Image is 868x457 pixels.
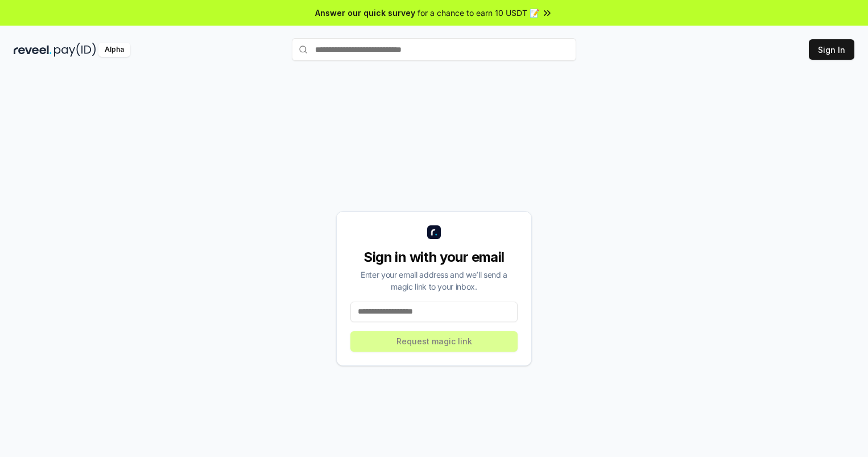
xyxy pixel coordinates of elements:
img: reveel_dark [14,43,52,57]
span: Answer our quick survey [315,7,415,19]
div: Alpha [98,43,130,57]
div: Sign in with your email [350,248,518,266]
span: for a chance to earn 10 USDT 📝 [418,7,539,19]
button: Sign In [809,39,854,60]
div: Enter your email address and we’ll send a magic link to your inbox. [350,269,518,293]
img: logo_small [427,225,441,239]
img: pay_id [54,43,96,57]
